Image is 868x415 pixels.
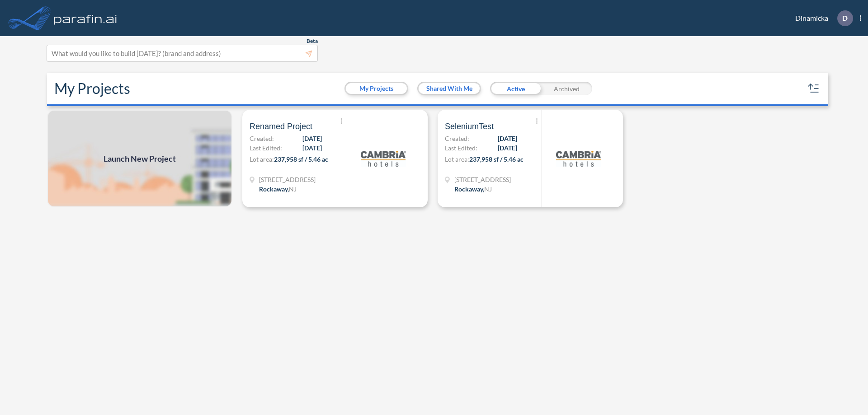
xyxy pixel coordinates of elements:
span: [DATE] [302,134,322,143]
span: [DATE] [498,143,517,153]
span: [DATE] [302,143,322,153]
h2: My Projects [54,80,130,97]
img: logo [556,136,601,181]
span: Last Edited: [250,143,282,153]
img: logo [52,9,119,27]
span: Beta [307,37,318,45]
span: Rockaway , [454,185,484,193]
img: logo [361,136,406,181]
p: D [842,14,848,22]
img: add [47,110,232,207]
div: Rockaway, NJ [454,184,492,194]
span: Rockaway , [259,185,289,193]
span: Last Edited: [445,143,477,153]
span: NJ [289,185,297,193]
span: SeleniumTest [445,121,494,132]
button: sort [807,81,821,96]
a: Launch New Project [47,110,232,207]
span: 321 Mt Hope Ave [454,175,511,184]
div: Active [490,82,541,95]
button: My Projects [346,83,407,94]
div: Dinamicka [782,10,861,26]
div: Rockaway, NJ [259,184,297,194]
span: Renamed Project [250,121,312,132]
span: Created: [250,134,274,143]
span: Created: [445,134,469,143]
span: Launch New Project [104,153,176,165]
span: NJ [484,185,492,193]
span: 237,958 sf / 5.46 ac [469,155,524,163]
div: Archived [541,82,592,95]
span: Lot area: [445,155,469,163]
span: [DATE] [498,134,517,143]
span: Lot area: [250,155,274,163]
span: 237,958 sf / 5.46 ac [274,155,328,163]
button: Shared With Me [419,83,480,94]
span: 321 Mt Hope Ave [259,175,316,184]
